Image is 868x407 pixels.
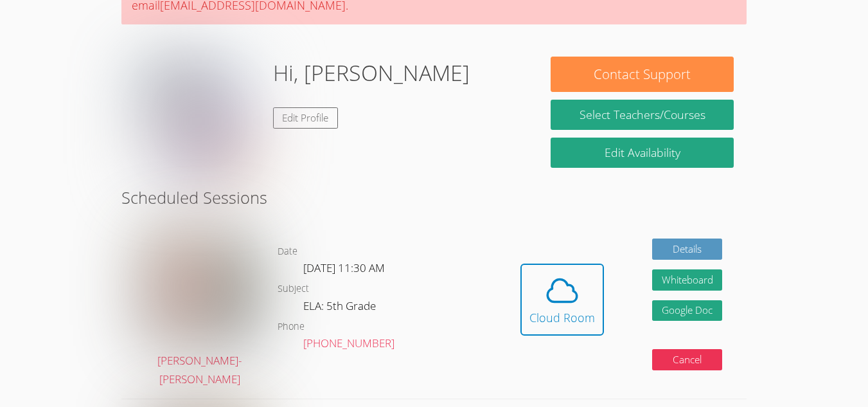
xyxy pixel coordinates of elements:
dt: Phone [278,319,305,335]
a: [PERSON_NAME]-[PERSON_NAME] [141,230,258,388]
h1: Hi, [PERSON_NAME] [273,57,470,89]
a: Details [652,239,723,260]
div: Cloud Room [529,309,595,327]
a: [PHONE_NUMBER] [303,336,394,350]
a: Edit Profile [273,107,339,129]
a: Google Doc [652,300,723,321]
dd: ELA: 5th Grade [303,297,378,319]
img: avatar.png [141,230,258,346]
dt: Subject [278,281,309,297]
img: mui%20or%20ui%20g.jpg [134,57,263,185]
a: Select Teachers/Courses [551,100,734,130]
button: Contact Support [551,57,734,92]
a: Edit Availability [551,138,734,168]
dt: Date [278,244,297,260]
span: [DATE] 11:30 AM [303,260,385,275]
h2: Scheduled Sessions [121,185,747,210]
button: Whiteboard [652,269,723,291]
button: Cloud Room [520,264,604,336]
button: Cancel [652,349,723,370]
